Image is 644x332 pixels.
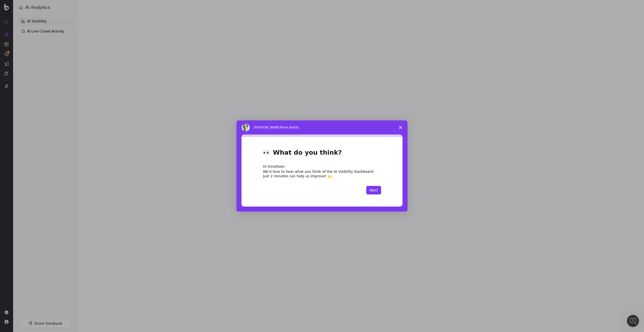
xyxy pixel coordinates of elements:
[263,169,381,178] div: We'd love to hear what you think of the AI Visibility Dashboard. Just 2 minutes can help us impro...
[254,125,281,129] span: [PERSON_NAME]
[281,125,299,129] span: from Botify
[393,120,408,135] span: Close survey
[366,186,381,194] button: Next
[242,123,250,131] img: Profile image for Matthieu
[263,164,381,169] div: Hi timothee!
[263,149,381,159] h1: 👀 What do you think?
